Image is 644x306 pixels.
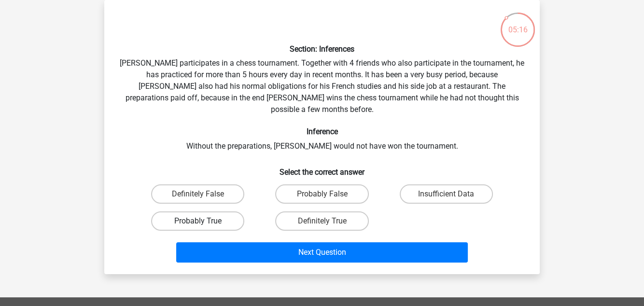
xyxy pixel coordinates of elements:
[151,211,244,231] label: Probably True
[400,184,493,204] label: Insufficient Data
[275,184,368,204] label: Probably False
[275,211,368,231] label: Definitely True
[176,242,468,263] button: Next Question
[120,160,524,177] h6: Select the correct answer
[500,12,536,36] div: 05:16
[108,8,536,266] div: [PERSON_NAME] participates in a chess tournament. Together with 4 friends who also participate in...
[120,44,524,54] h6: Section: Inferences
[120,127,524,136] h6: Inference
[151,184,244,204] label: Definitely False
